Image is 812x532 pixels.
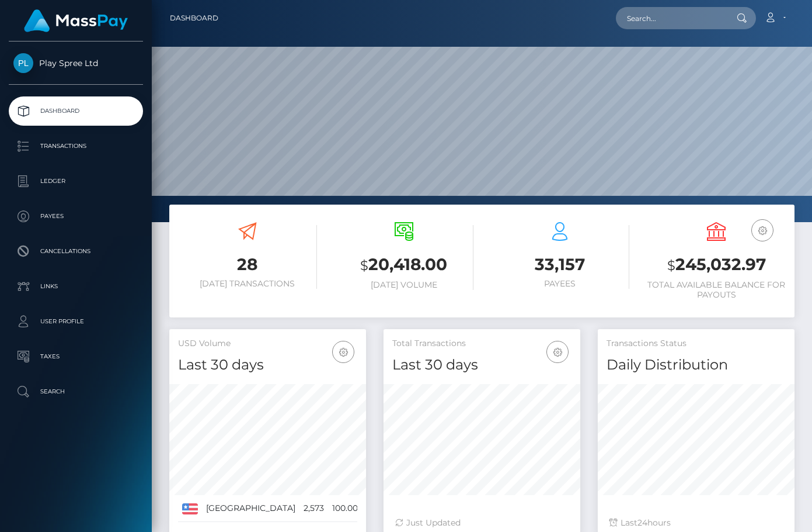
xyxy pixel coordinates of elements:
[178,338,357,350] h5: USD Volume
[13,53,33,73] img: Play Spree Ltd
[392,355,571,375] h4: Last 30 days
[13,208,138,225] p: Payees
[13,172,138,190] p: Ledger
[24,9,128,32] img: MassPay Logo
[334,253,473,277] h3: 20,418.00
[13,137,138,155] p: Transactions
[607,338,786,350] h5: Transactions Status
[607,355,786,375] h4: Daily Distribution
[178,279,317,289] h6: [DATE] Transactions
[9,272,143,301] a: Links
[328,495,369,522] td: 100.00%
[616,7,726,29] input: Search...
[13,383,138,400] p: Search
[491,253,630,276] h3: 33,157
[9,237,143,266] a: Cancellations
[334,280,473,290] h6: [DATE] Volume
[647,280,786,300] h6: Total Available Balance for Payouts
[299,495,328,522] td: 2,573
[637,517,647,528] span: 24
[13,243,138,260] p: Cancellations
[170,6,218,30] a: Dashboard
[178,253,317,276] h3: 28
[647,253,786,277] h3: 245,032.97
[491,279,630,289] h6: Payees
[9,132,143,161] a: Transactions
[13,102,138,120] p: Dashboard
[667,257,675,274] small: $
[178,355,357,375] h4: Last 30 days
[609,517,783,529] div: Last hours
[13,348,138,365] p: Taxes
[13,313,138,330] p: User Profile
[9,167,143,196] a: Ledger
[9,202,143,231] a: Payees
[395,517,569,529] div: Just Updated
[202,495,299,522] td: [GEOGRAPHIC_DATA]
[13,278,138,295] p: Links
[9,58,143,68] span: Play Spree Ltd
[9,342,143,371] a: Taxes
[9,307,143,336] a: User Profile
[9,377,143,406] a: Search
[392,338,571,350] h5: Total Transactions
[360,257,368,274] small: $
[9,96,143,126] a: Dashboard
[182,503,198,514] img: US.png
